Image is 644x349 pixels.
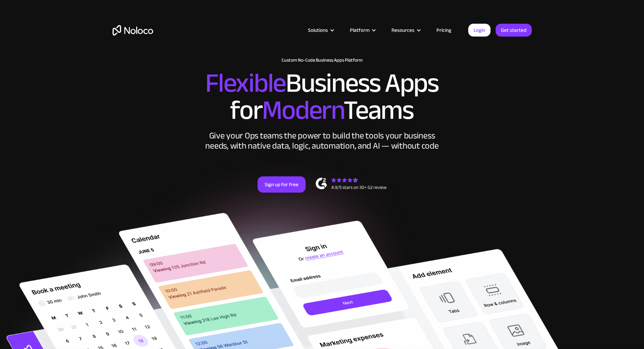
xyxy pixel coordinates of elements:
div: Platform [341,26,383,35]
span: Modern [262,85,343,135]
div: Solutions [308,26,328,35]
a: home [113,25,153,36]
div: Platform [350,26,369,35]
a: Sign up for free [258,176,306,193]
div: Give your Ops teams the power to build the tools your business needs, with native data, logic, au... [204,131,440,151]
div: Resources [391,26,414,35]
a: Get started [496,24,532,37]
div: Resources [383,26,428,35]
h2: Business Apps for Teams [113,70,532,124]
div: Solutions [300,26,341,35]
a: Pricing [428,26,460,35]
a: Login [468,24,491,37]
span: Flexible [205,58,286,108]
